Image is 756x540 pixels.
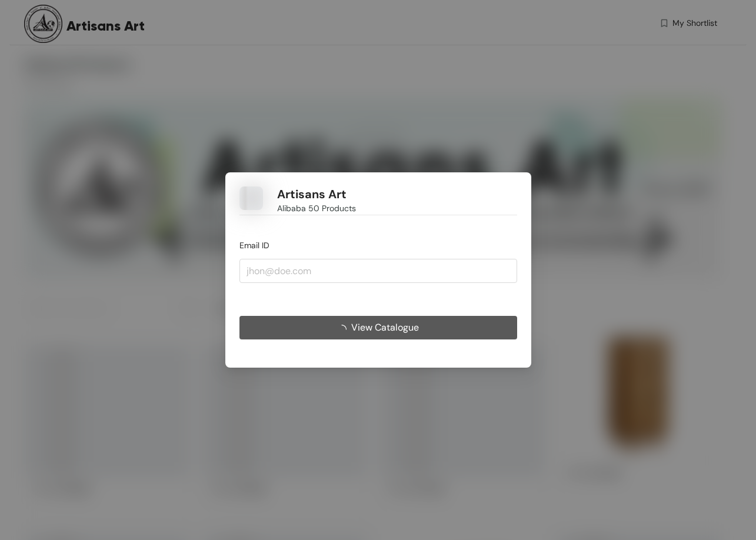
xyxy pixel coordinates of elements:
span: View Catalogue [351,320,419,335]
span: loading [337,325,351,334]
h1: Artisans Art [277,187,347,202]
span: Email ID [239,240,269,251]
input: jhon@doe.com [239,259,517,282]
img: Buyer Portal [239,186,263,210]
span: Alibaba 50 Products [277,202,356,215]
button: View Catalogue [239,316,517,339]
